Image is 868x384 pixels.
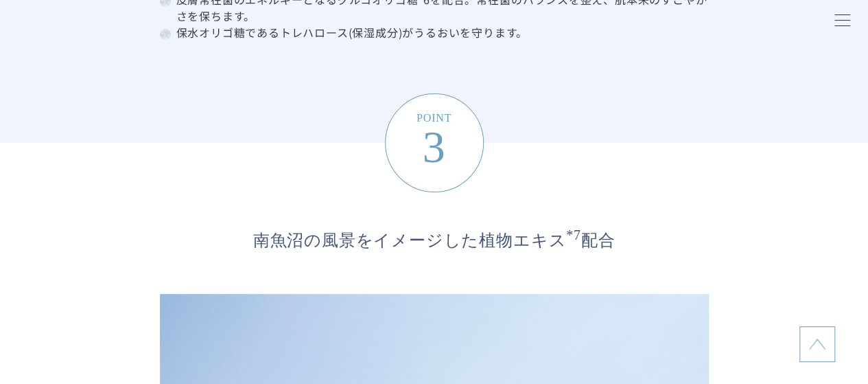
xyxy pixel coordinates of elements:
span: 南魚沼の風景をイメージした 植物エキス 配合 [187,217,681,253]
dd: 保水オリゴ糖であるトレハロース(保湿成分)がうるおいを守ります。 [160,24,709,41]
p: POINT [417,110,451,167]
img: topに戻る [809,336,825,352]
span: 3 [417,126,451,167]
